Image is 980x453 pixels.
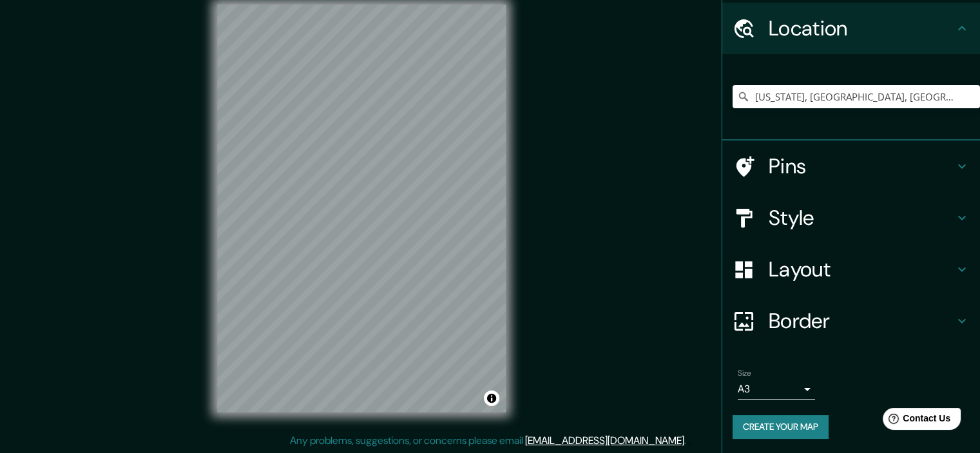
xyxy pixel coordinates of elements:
a: [EMAIL_ADDRESS][DOMAIN_NAME] [525,434,684,447]
iframe: Help widget launcher [865,403,966,439]
button: Create your map [733,415,829,439]
h4: Layout [769,256,954,282]
h4: Pins [769,153,954,179]
div: Layout [722,244,980,295]
div: . [686,433,688,448]
canvas: Map [217,5,506,412]
label: Size [738,368,751,379]
div: Style [722,192,980,244]
div: A3 [738,379,815,400]
h4: Location [769,15,954,41]
div: Location [722,3,980,54]
h4: Border [769,308,954,334]
p: Any problems, suggestions, or concerns please email . [290,433,686,448]
button: Toggle attribution [484,390,499,406]
input: Pick your city or area [733,85,980,108]
div: . [688,433,691,448]
div: Pins [722,140,980,192]
h4: Style [769,205,954,231]
div: Border [722,295,980,347]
